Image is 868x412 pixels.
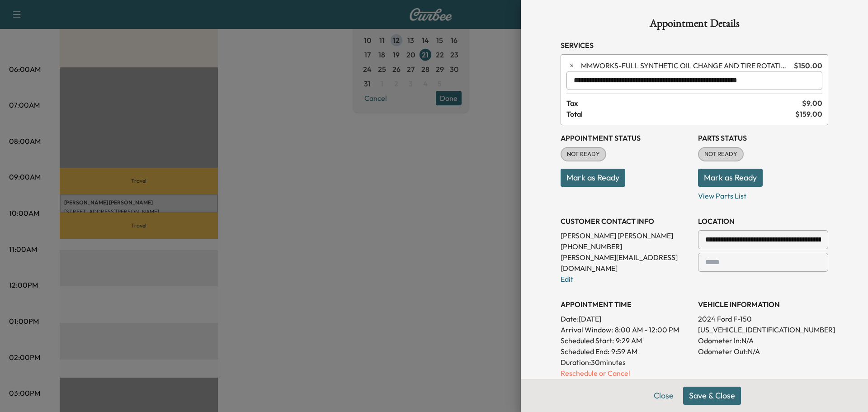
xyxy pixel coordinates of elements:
[561,313,691,324] p: Date: [DATE]
[802,98,822,109] span: $ 9.00
[616,335,642,346] p: 9:29 AM
[683,387,741,405] button: Save & Close
[561,18,828,33] h1: Appointment Details
[698,313,828,324] p: 2024 Ford F-150
[561,335,614,346] p: Scheduled Start:
[561,150,605,159] span: NOT READY
[794,60,822,71] span: $ 150.00
[698,216,828,227] h3: LOCATION
[561,230,691,241] p: [PERSON_NAME] [PERSON_NAME]
[581,60,790,71] span: FULL SYNTHETIC OIL CHANGE AND TIRE ROTATION - WORKS PACKAGE
[698,346,828,357] p: Odometer Out: N/A
[561,346,609,357] p: Scheduled End:
[561,324,691,335] p: Arrival Window:
[561,252,691,274] p: [PERSON_NAME][EMAIL_ADDRESS][DOMAIN_NAME]
[566,109,795,119] span: Total
[648,387,679,405] button: Close
[561,241,691,252] p: [PHONE_NUMBER]
[698,299,828,310] h3: VEHICLE INFORMATION
[615,324,679,335] span: 8:00 AM - 12:00 PM
[566,98,802,109] span: Tax
[561,216,691,227] h3: CUSTOMER CONTACT INFO
[561,275,573,284] a: Edit
[561,357,691,368] p: Duration: 30 minutes
[699,150,743,159] span: NOT READY
[611,346,637,357] p: 9:59 AM
[698,324,828,335] p: [US_VEHICLE_IDENTIFICATION_NUMBER]
[698,187,828,201] p: View Parts List
[698,335,828,346] p: Odometer In: N/A
[561,169,625,187] button: Mark as Ready
[795,109,822,119] span: $ 159.00
[561,368,691,379] p: Reschedule or Cancel
[698,169,763,187] button: Mark as Ready
[561,133,691,143] h3: Appointment Status
[561,40,828,51] h3: Services
[561,299,691,310] h3: APPOINTMENT TIME
[698,133,828,143] h3: Parts Status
